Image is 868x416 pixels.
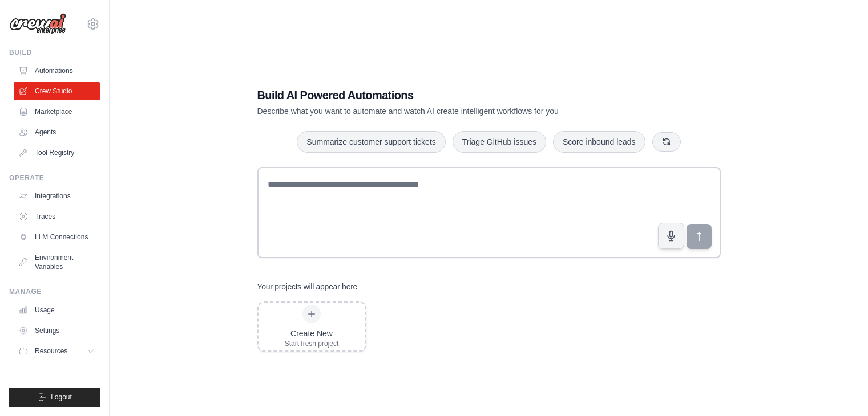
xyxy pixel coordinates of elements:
[257,87,641,103] h1: Build AI Powered Automations
[297,131,445,153] button: Summarize customer support tickets
[652,132,681,152] button: Get new suggestions
[285,339,339,348] div: Start fresh project
[14,82,100,100] a: Crew Studio
[285,328,339,339] div: Create New
[553,131,645,153] button: Score inbound leads
[14,187,100,205] a: Integrations
[658,223,684,249] button: Click to speak your automation idea
[9,173,100,182] div: Operate
[14,228,100,246] a: LLM Connections
[14,123,100,141] a: Agents
[14,301,100,319] a: Usage
[14,62,100,80] a: Automations
[51,393,72,402] span: Logout
[257,281,358,292] h3: Your projects will appear here
[453,131,546,153] button: Triage GitHub issues
[257,105,641,117] p: Describe what you want to automate and watch AI create intelligent workflows for you
[9,13,66,35] img: Logo
[9,48,100,57] div: Build
[9,388,100,407] button: Logout
[14,207,100,226] a: Traces
[14,144,100,162] a: Tool Registry
[14,103,100,121] a: Marketplace
[14,342,100,360] button: Resources
[14,321,100,340] a: Settings
[14,248,100,276] a: Environment Variables
[9,287,100,296] div: Manage
[35,346,67,356] span: Resources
